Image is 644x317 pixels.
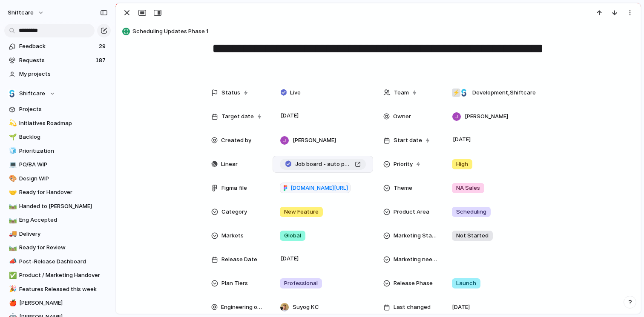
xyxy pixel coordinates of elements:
[393,112,411,121] span: Owner
[4,283,111,296] a: 🎉Features Released this week
[19,299,108,307] span: [PERSON_NAME]
[4,297,111,309] div: 🍎[PERSON_NAME]
[284,279,318,288] span: Professional
[280,159,366,170] a: Job board - auto populate declined client shift to job board
[394,208,429,216] span: Product Area
[9,257,15,266] div: 📣
[4,172,111,185] a: 🎨Design WIP
[8,174,16,183] button: 🎨
[19,147,108,155] span: Prioritization
[8,202,16,211] button: 🛤️
[472,89,536,97] span: Development , Shiftcare
[456,231,489,240] span: Not Started
[221,208,247,216] span: Category
[19,105,108,114] span: Projects
[19,230,108,238] span: Delivery
[221,89,240,97] span: Status
[19,271,108,280] span: Product / Marketing Handover
[9,118,15,128] div: 💫
[394,231,438,240] span: Marketing Status
[9,271,15,280] div: ✅
[4,68,111,80] a: My projects
[9,132,15,142] div: 🌱
[8,133,16,141] button: 🌱
[99,42,107,51] span: 29
[452,303,470,311] span: [DATE]
[9,160,15,170] div: 💻
[279,111,301,121] span: [DATE]
[4,87,111,100] button: Shiftcare
[19,42,96,51] span: Feedback
[4,241,111,254] a: 🛤️Ready for Review
[4,186,111,199] a: 🤝Ready for Handover
[4,255,111,268] a: 📣Post-Release Dashboard
[132,27,637,36] span: Scheduling Updates Phase 1
[8,243,16,252] button: 🛤️
[221,279,248,288] span: Plan Tiers
[4,145,111,157] div: 🧊Prioritization
[394,184,412,192] span: Theme
[284,231,301,240] span: Global
[9,174,15,183] div: 🎨
[279,254,301,264] span: [DATE]
[8,9,34,17] span: shiftcare
[4,117,111,130] a: 💫Initiatives Roadmap
[120,25,637,38] button: Scheduling Updates Phase 1
[394,160,413,168] span: Priority
[19,70,108,78] span: My projects
[452,89,460,97] div: ⚡
[4,54,111,67] a: Requests187
[221,184,247,192] span: Figma file
[4,269,111,282] a: ✅Product / Marketing Handover
[4,214,111,226] div: 🛤️Eng Accepted
[19,243,108,252] span: Ready for Review
[394,255,438,264] span: Marketing needed
[4,200,111,213] a: 🛤️Handed to [PERSON_NAME]
[221,136,251,145] span: Created by
[9,229,15,239] div: 🚚
[9,146,15,156] div: 🧊
[4,158,111,171] a: 💻PO/BA WIP
[19,188,108,197] span: Ready for Handover
[8,285,16,294] button: 🎉
[293,136,336,145] span: [PERSON_NAME]
[284,208,319,216] span: New Feature
[8,257,16,266] button: 📣
[8,271,16,280] button: ✅
[456,279,476,288] span: Launch
[8,188,16,197] button: 🤝
[4,6,49,20] button: shiftcare
[4,228,111,240] a: 🚚Delivery
[4,131,111,143] a: 🌱Backlog
[295,160,351,168] span: Job board - auto populate declined client shift to job board
[280,183,351,194] a: [DOMAIN_NAME][URL]
[456,160,468,168] span: High
[451,134,473,145] span: [DATE]
[221,112,254,121] span: Target date
[293,303,319,311] span: Suyog KC
[4,40,111,53] a: Feedback29
[9,201,15,211] div: 🛤️
[19,160,108,169] span: PO/BA WIP
[19,216,108,224] span: Eng Accepted
[19,257,108,266] span: Post-Release Dashboard
[8,147,16,155] button: 🧊
[9,298,15,308] div: 🍎
[9,243,15,253] div: 🛤️
[9,215,15,225] div: 🛤️
[8,119,16,128] button: 💫
[19,133,108,141] span: Backlog
[95,56,107,65] span: 187
[19,89,45,98] span: Shiftcare
[8,299,16,307] button: 🍎
[19,119,108,128] span: Initiatives Roadmap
